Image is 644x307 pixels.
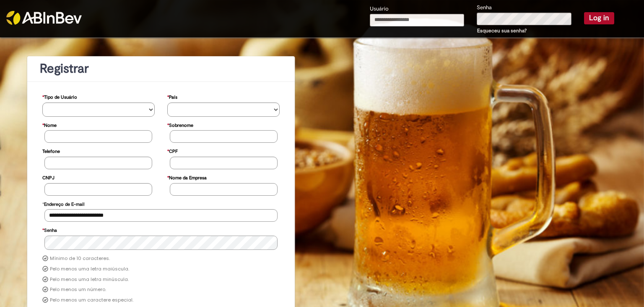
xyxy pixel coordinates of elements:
[42,90,77,102] label: Tipo de Usuário
[42,223,57,236] label: Senha
[477,27,527,34] a: Esqueceu sua senha?
[167,118,193,131] label: Sobrenome
[42,118,57,131] label: Nome
[50,297,133,304] label: Pelo menos um caractere especial.
[40,62,282,76] h1: Registrar
[42,171,55,183] label: CNPJ
[477,4,492,12] label: Senha
[167,144,178,157] label: CPF
[370,5,389,13] label: Usuário
[50,255,110,262] label: Mínimo de 10 caracteres.
[50,276,129,283] label: Pelo menos uma letra minúscula.
[42,197,84,210] label: Endereço de E-mail
[50,266,129,273] label: Pelo menos uma letra maiúscula.
[42,144,60,157] label: Telefone
[584,12,614,24] button: Log in
[6,11,82,25] img: ABInbev-white.png
[50,286,106,293] label: Pelo menos um número.
[167,171,207,183] label: Nome da Empresa
[167,90,177,102] label: País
